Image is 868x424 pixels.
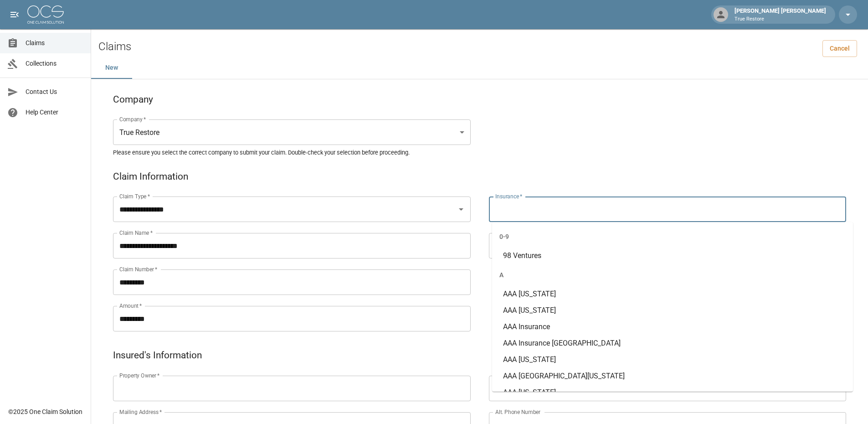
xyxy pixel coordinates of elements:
span: Collections [26,59,83,68]
span: AAA [US_STATE] [503,355,556,364]
h2: Claims [98,40,131,53]
span: 98 Ventures [503,251,541,260]
span: AAA [US_STATE] [503,306,556,315]
label: Alt. Phone Number [495,408,540,416]
div: [PERSON_NAME] [PERSON_NAME] [731,6,830,23]
button: open drawer [5,5,24,24]
button: Open [455,203,467,216]
div: A [492,264,853,286]
label: Claim Name [119,229,153,237]
a: Cancel [822,40,857,57]
div: 0-9 [492,226,853,248]
span: AAA Insurance [503,322,550,331]
label: Mailing Address [119,408,162,416]
p: True Restore [734,16,826,23]
span: AAA [GEOGRAPHIC_DATA][US_STATE] [503,372,625,380]
span: Contact Us [26,87,83,97]
label: Property Owner [119,372,160,379]
h5: Please ensure you select the correct company to submit your claim. Double-check your selection be... [113,149,846,156]
div: dynamic tabs [91,57,868,79]
label: Amount [119,302,142,310]
span: Help Center [26,108,83,117]
label: Claim Number [119,265,157,273]
span: AAA [US_STATE] [503,290,556,298]
span: AAA [US_STATE] [503,388,556,397]
span: Claims [26,38,83,48]
img: ocs-logo-white-transparent.png [27,5,64,24]
label: Company [119,115,146,123]
div: © 2025 One Claim Solution [8,407,82,416]
span: AAA Insurance [GEOGRAPHIC_DATA] [503,339,621,347]
button: New [91,57,132,79]
label: Insurance [495,192,522,200]
div: True Restore [113,119,471,145]
label: Claim Type [119,192,150,200]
